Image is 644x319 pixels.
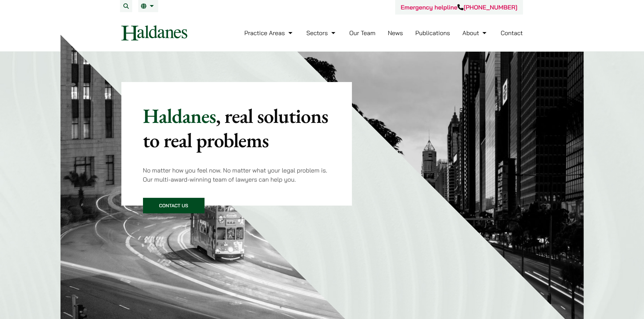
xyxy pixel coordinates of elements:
[244,29,294,37] a: Practice Areas
[141,3,156,9] a: EN
[501,29,523,37] a: Contact
[143,166,331,184] p: No matter how you feel now. No matter what your legal problem is. Our multi-award-winning team of...
[349,29,375,37] a: Our Team
[415,29,450,37] a: Publications
[388,29,403,37] a: News
[143,104,331,152] p: Haldanes
[462,29,488,37] a: About
[401,3,517,11] a: Emergency helpline[PHONE_NUMBER]
[143,103,328,153] mark: , real solutions to real problems
[121,25,187,41] img: Logo of Haldanes
[306,29,337,37] a: Sectors
[143,198,205,213] a: Contact Us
